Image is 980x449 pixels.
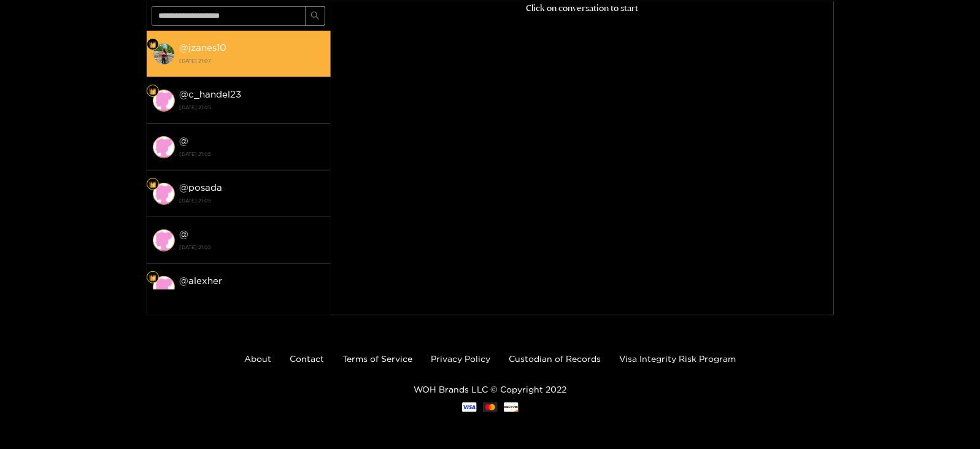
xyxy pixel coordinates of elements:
[180,182,223,193] strong: @ posada
[180,89,242,99] strong: @ c_handel23
[180,275,223,286] strong: @ alexher
[153,90,175,112] img: conversation
[311,11,320,21] span: search
[180,229,189,239] strong: @
[149,181,156,188] img: Fan Level
[180,242,325,253] strong: [DATE] 21:05
[153,276,175,298] img: conversation
[153,43,175,65] img: conversation
[306,6,325,26] button: search
[619,354,736,363] a: Visa Integrity Risk Program
[509,354,601,363] a: Custodian of Records
[149,274,156,282] img: Fan Level
[180,195,325,206] strong: [DATE] 21:05
[180,55,325,66] strong: [DATE] 21:07
[180,102,325,113] strong: [DATE] 21:05
[431,354,490,363] a: Privacy Policy
[244,354,271,363] a: About
[342,354,412,363] a: Terms of Service
[153,136,175,158] img: conversation
[290,354,324,363] a: Contact
[180,288,325,299] strong: [DATE] 21:05
[180,42,227,53] strong: @ jzanes10
[180,136,189,146] strong: @
[153,229,175,251] img: conversation
[153,183,175,205] img: conversation
[149,41,156,48] img: Fan Level
[180,148,325,159] strong: [DATE] 21:05
[149,88,156,95] img: Fan Level
[331,1,834,15] p: Click on conversation to start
